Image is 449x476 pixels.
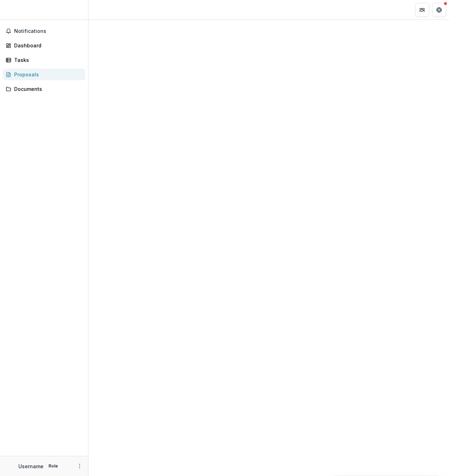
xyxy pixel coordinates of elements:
[46,463,60,469] p: Role
[3,83,85,95] a: Documents
[14,71,80,78] div: Proposals
[432,3,446,17] button: Get Help
[3,69,85,80] a: Proposals
[18,463,44,470] p: Username
[3,40,85,51] a: Dashboard
[14,42,80,49] div: Dashboard
[14,28,82,34] span: Notifications
[3,54,85,66] a: Tasks
[3,25,85,37] button: Notifications
[14,56,80,64] div: Tasks
[14,85,80,93] div: Documents
[75,462,84,470] button: More
[415,3,429,17] button: Partners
